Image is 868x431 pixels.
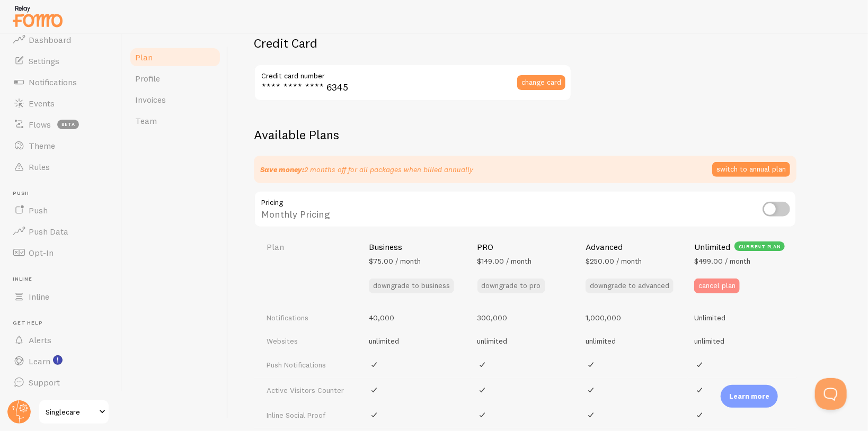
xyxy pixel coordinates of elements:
span: Invoices [135,94,166,105]
span: Theme [29,140,55,151]
td: unlimited [362,329,471,353]
td: Notifications [254,306,362,329]
button: downgrade to advanced [586,279,674,293]
button: cancel plan [694,279,740,293]
a: Rules [6,156,116,177]
span: Notifications [29,77,77,87]
h4: Plan [267,241,356,253]
a: Invoices [129,89,222,110]
span: Team [135,115,157,126]
span: Push Data [29,226,68,237]
strong: Save money: [260,165,304,174]
td: 1,000,000 [579,306,688,329]
a: Learn [6,351,116,372]
span: Learn [29,356,50,366]
p: 2 months off for all packages when billed annually [260,164,473,175]
td: unlimited [688,329,796,353]
p: Learn more [729,391,769,401]
td: 40,000 [362,306,471,329]
span: Singlecare [46,406,96,418]
a: Settings [6,50,116,71]
span: Push [29,205,48,215]
span: Inline [13,276,116,283]
span: beta [57,120,79,129]
span: $499.00 / month [694,256,750,266]
button: downgrade to pro [477,279,545,293]
h2: Available Plans [254,127,843,143]
iframe: Help Scout Beacon - Open [815,378,847,410]
a: Push [6,200,116,221]
span: Rules [29,161,50,172]
h2: Credit Card [254,35,572,51]
span: Inline [29,291,49,302]
a: Support [6,372,116,393]
td: unlimited [579,329,688,353]
div: current plan [734,241,785,251]
a: Events [6,93,116,114]
a: Dashboard [6,29,116,50]
a: Opt-In [6,242,116,263]
span: Alerts [29,335,51,345]
span: $149.00 / month [477,256,532,266]
span: change card [521,78,561,86]
a: Push Data [6,221,116,242]
h4: Unlimited [694,241,730,253]
span: $75.00 / month [369,256,421,266]
td: Active Visitors Counter [254,378,362,403]
td: Websites [254,329,362,353]
div: Monthly Pricing [254,191,796,229]
div: Learn more [721,385,778,408]
button: switch to annual plan [712,162,790,177]
button: downgrade to business [369,279,454,293]
td: Unlimited [688,306,796,329]
td: 300,000 [471,306,580,329]
span: Events [29,98,55,109]
span: Support [29,377,60,388]
a: Inline [6,286,116,307]
span: Dashboard [29,34,71,45]
svg: <p>Watch New Feature Tutorials!</p> [53,355,63,365]
span: Opt-In [29,247,54,258]
a: Plan [129,47,222,68]
span: Push [13,190,116,197]
h4: PRO [477,241,494,253]
span: Settings [29,56,59,66]
a: Profile [129,68,222,89]
a: Notifications [6,71,116,93]
label: Credit card number [254,64,572,82]
a: Flows beta [6,114,116,135]
span: Profile [135,73,160,84]
h4: Business [369,241,402,253]
img: fomo-relay-logo-orange.svg [11,3,64,30]
a: Theme [6,135,116,156]
span: $250.00 / month [586,256,642,266]
td: Push Notifications [254,352,362,378]
a: Team [129,110,222,131]
span: Plan [135,52,153,62]
button: change card [517,75,565,90]
a: Alerts [6,329,116,351]
span: Flows [29,119,51,130]
span: Get Help [13,320,116,327]
a: Singlecare [38,399,110,425]
td: Inline Social Proof [254,402,362,428]
td: unlimited [471,329,580,353]
h4: Advanced [586,241,623,253]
